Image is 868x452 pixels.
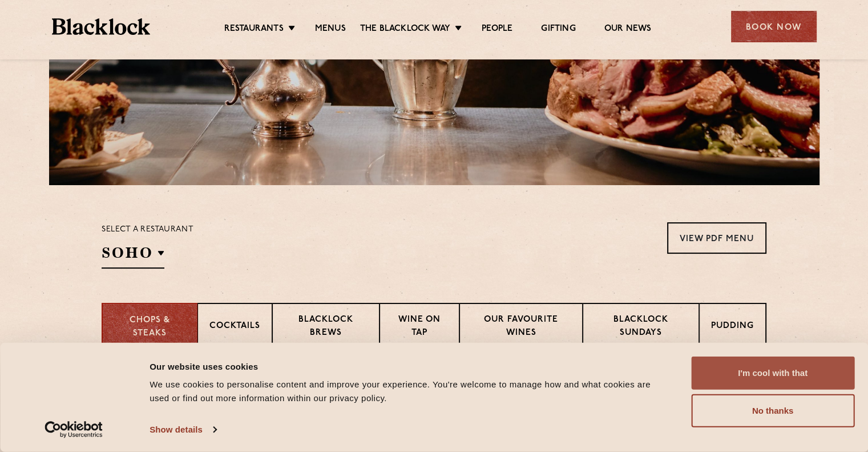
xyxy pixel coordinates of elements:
[52,18,151,35] img: BL_Textured_Logo-footer-cropped.svg
[391,314,447,341] p: Wine on Tap
[667,222,766,254] a: View PDF Menu
[150,378,665,405] div: We use cookies to personalise content and improve your experience. You're welcome to manage how a...
[471,314,570,341] p: Our favourite wines
[102,222,193,237] p: Select a restaurant
[691,357,854,390] button: I'm cool with that
[150,421,216,438] a: Show details
[482,23,512,36] a: People
[595,314,687,341] p: Blacklock Sundays
[150,359,665,373] div: Our website uses cookies
[604,23,652,36] a: Our News
[224,23,284,36] a: Restaurants
[114,314,185,340] p: Chops & Steaks
[102,243,164,269] h2: SOHO
[315,23,346,36] a: Menus
[360,23,450,36] a: The Blacklock Way
[691,394,854,427] button: No thanks
[24,421,124,438] a: Usercentrics Cookiebot - opens in a new window
[541,23,575,36] a: Gifting
[711,320,754,334] p: Pudding
[209,320,260,334] p: Cocktails
[731,11,817,42] div: Book Now
[284,314,368,341] p: Blacklock Brews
